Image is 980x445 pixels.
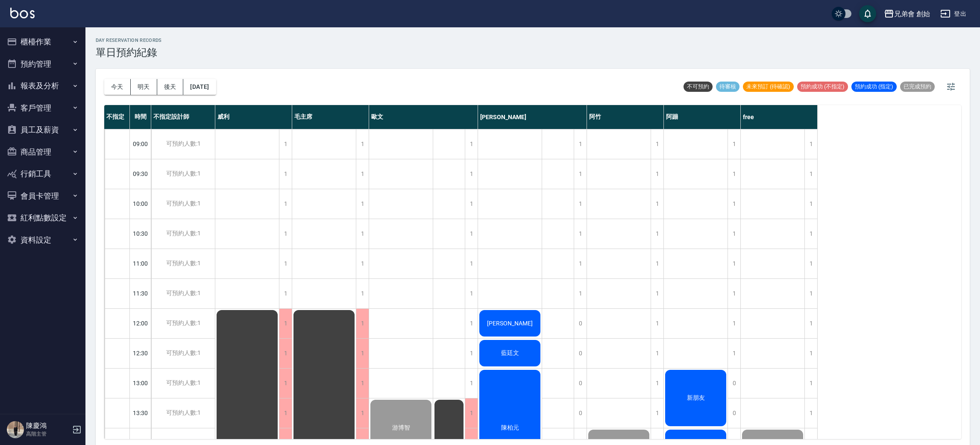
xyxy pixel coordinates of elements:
[465,219,478,249] div: 1
[3,119,82,141] button: 員工及薪資
[804,398,817,428] div: 1
[465,369,478,398] div: 1
[804,249,817,278] div: 1
[151,105,215,129] div: 不指定設計師
[279,309,292,338] div: 1
[728,189,740,219] div: 1
[651,339,663,368] div: 1
[651,219,663,249] div: 1
[279,339,292,368] div: 1
[728,339,740,368] div: 1
[804,309,817,338] div: 1
[130,219,151,249] div: 10:30
[356,159,369,189] div: 1
[716,83,739,91] span: 待審核
[356,129,369,159] div: 1
[651,249,663,278] div: 1
[651,369,663,398] div: 1
[104,105,130,129] div: 不指定
[851,83,897,91] span: 預約成功 (指定)
[131,79,157,95] button: 明天
[574,309,587,338] div: 0
[804,369,817,398] div: 1
[151,398,215,428] div: 可預約人數:1
[465,398,478,428] div: 1
[651,398,663,428] div: 1
[151,279,215,308] div: 可預約人數:1
[499,424,521,432] span: 陳柏元
[804,159,817,189] div: 1
[151,219,215,249] div: 可預約人數:1
[465,309,478,338] div: 1
[574,398,587,428] div: 0
[797,83,848,91] span: 預約成功 (不指定)
[465,159,478,189] div: 1
[728,159,740,189] div: 1
[356,339,369,368] div: 1
[3,97,82,119] button: 客戶管理
[685,394,707,402] span: 新朋友
[279,189,292,219] div: 1
[3,141,82,163] button: 商品管理
[741,105,818,129] div: free
[894,9,930,19] div: 兄弟會 創始
[478,105,587,129] div: [PERSON_NAME]
[279,129,292,159] div: 1
[804,219,817,249] div: 1
[130,278,151,308] div: 11:30
[96,47,162,59] h3: 單日預約紀錄
[390,424,412,432] span: 游博智
[130,105,151,129] div: 時間
[151,249,215,278] div: 可預約人數:1
[130,129,151,159] div: 09:00
[7,421,24,438] img: Person
[356,398,369,428] div: 1
[574,129,587,159] div: 1
[3,163,82,185] button: 行銷工具
[804,279,817,308] div: 1
[292,105,369,129] div: 毛主席
[743,83,794,91] span: 未來預訂 (待確認)
[356,249,369,278] div: 1
[3,185,82,207] button: 會員卡管理
[728,129,740,159] div: 1
[728,309,740,338] div: 1
[151,339,215,368] div: 可預約人數:1
[130,189,151,219] div: 10:00
[587,105,664,129] div: 阿竹
[130,249,151,278] div: 11:00
[651,279,663,308] div: 1
[279,219,292,249] div: 1
[104,79,131,95] button: 今天
[279,369,292,398] div: 1
[574,189,587,219] div: 1
[130,159,151,189] div: 09:30
[900,83,935,91] span: 已完成預約
[151,369,215,398] div: 可預約人數:1
[465,339,478,368] div: 1
[279,279,292,308] div: 1
[356,369,369,398] div: 1
[356,279,369,308] div: 1
[356,189,369,219] div: 1
[369,105,478,129] div: 歐文
[3,229,82,251] button: 資料設定
[26,422,70,430] h5: 陳慶鴻
[215,105,292,129] div: 威利
[465,189,478,219] div: 1
[574,279,587,308] div: 1
[574,219,587,249] div: 1
[279,159,292,189] div: 1
[728,369,740,398] div: 0
[96,38,162,43] h2: day Reservation records
[183,79,216,95] button: [DATE]
[574,369,587,398] div: 0
[499,349,521,357] span: 藍廷文
[574,159,587,189] div: 1
[151,129,215,159] div: 可預約人數:1
[130,338,151,368] div: 12:30
[651,309,663,338] div: 1
[651,189,663,219] div: 1
[130,398,151,428] div: 13:30
[279,249,292,278] div: 1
